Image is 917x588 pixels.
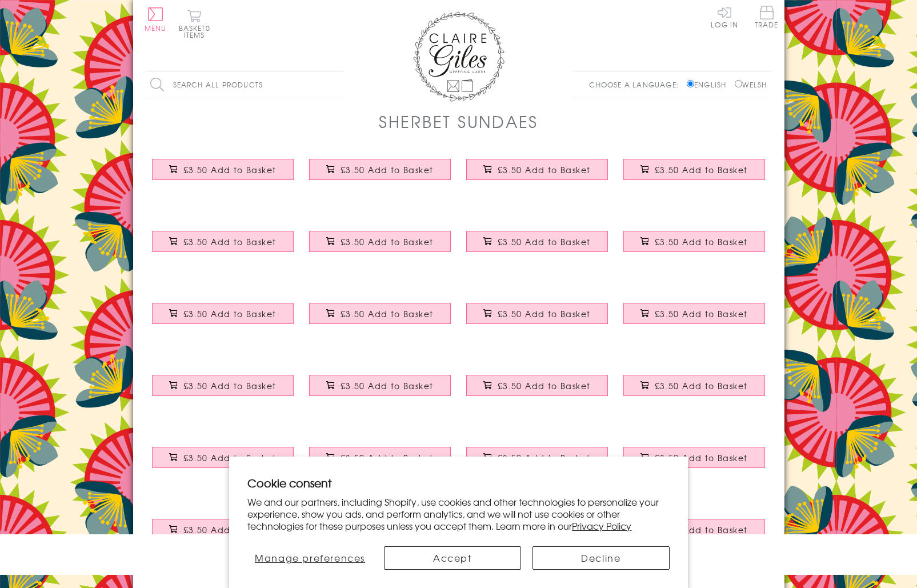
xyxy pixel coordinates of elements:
[384,546,521,570] button: Accept
[183,236,277,247] span: £3.50 Add to Basket
[341,236,434,247] span: £3.50 Add to Basket
[183,380,277,391] span: £3.50 Add to Basket
[616,294,773,343] a: Thank You Card, Blue Stars, To a Great Teacher £3.50 Add to Basket
[459,222,616,271] a: Birthday Card, Bunting, Very Happy Birthday £3.50 Add to Basket
[184,23,210,40] span: 0 items
[623,231,765,252] button: £3.50 Add to Basket
[413,11,504,102] img: Claire Giles Greetings Cards
[735,79,767,90] label: Welsh
[145,366,302,415] a: Thank You Card, Pink Stars, To a Great Teacher £3.50 Add to Basket
[498,380,591,391] span: £3.50 Add to Basket
[341,308,434,319] span: £3.50 Add to Basket
[498,164,591,175] span: £3.50 Add to Basket
[466,231,608,252] button: £3.50 Add to Basket
[623,519,765,540] button: £3.50 Add to Basket
[145,7,167,31] button: Menu
[145,23,167,33] span: Menu
[302,294,459,343] a: Birthday Card, Patterned Girls, Happy Birthday Cousin £3.50 Add to Basket
[459,366,616,415] a: Birthday Card, Butterflies, Happy Birthday Grandma £3.50 Add to Basket
[735,80,742,87] input: Welsh
[247,475,670,491] h2: Cookie consent
[183,452,277,463] span: £3.50 Add to Basket
[498,308,591,319] span: £3.50 Add to Basket
[655,524,748,535] span: £3.50 Add to Basket
[655,452,748,463] span: £3.50 Add to Basket
[302,438,459,487] a: Birthday Card, Blue Stars, to my wonderful Husband, Happy Birthday £3.50 Add to Basket
[309,303,451,324] button: £3.50 Add to Basket
[711,6,738,28] a: Log In
[302,366,459,415] a: Birthday Card, Blue Age 18, wishing you a Happy 18th Birthday £3.50 Add to Basket
[152,303,294,324] button: £3.50 Add to Basket
[247,496,670,531] p: We and our partners, including Shopify, use cookies and other technologies to personalize your ex...
[152,159,294,180] button: £3.50 Add to Basket
[152,519,294,540] button: £3.50 Add to Basket
[183,308,277,319] span: £3.50 Add to Basket
[145,150,302,199] a: Birthday Card, Patterned Girls, Happy Birthday £3.50 Add to Basket
[532,546,670,570] button: Decline
[589,79,684,90] p: Choose a language:
[616,222,773,271] a: Birthday Card, Pink Stars, Happy Birthday to a special Daughter £3.50 Add to Basket
[183,164,277,175] span: £3.50 Add to Basket
[255,551,365,565] span: Manage preferences
[302,150,459,199] a: Birthday Card, Arrow and bird, Happy Birthday £3.50 Add to Basket
[616,366,773,415] a: Birthday Card, Blue Age 40, Happy 40th Birthday £3.50 Add to Basket
[623,447,765,468] button: £3.50 Add to Basket
[616,438,773,487] a: Good Luck Leaving Card, Bird Card, Goodbye and Good Luck £3.50 Add to Basket
[309,447,451,468] button: £3.50 Add to Basket
[145,294,302,343] a: Birthday Card, Squirrels, Happy Birthday Aunt £3.50 Add to Basket
[655,308,748,319] span: £3.50 Add to Basket
[655,164,748,175] span: £3.50 Add to Basket
[183,524,277,535] span: £3.50 Add to Basket
[459,150,616,199] a: Birthday Card, Birdcages, Wishing you a very Happy Birthday £3.50 Add to Basket
[687,80,694,87] input: English
[333,72,345,98] input: Search
[623,303,765,324] button: £3.50 Add to Basket
[655,380,748,391] span: £3.50 Add to Basket
[466,375,608,396] button: £3.50 Add to Basket
[687,79,732,90] label: English
[145,222,302,271] a: Birthday Card, Blue Banners, Happy Birthday to you £3.50 Add to Basket
[466,303,608,324] button: £3.50 Add to Basket
[145,72,345,98] input: Search all products
[309,375,451,396] button: £3.50 Add to Basket
[379,110,538,133] h1: Sherbet Sundaes
[145,438,302,487] a: Birthday Card, Pink Age 80, Happy 80th Birthday £3.50 Add to Basket
[623,159,765,180] button: £3.50 Add to Basket
[302,222,459,271] a: Birthday Card, Pink Heart, three cheers for the birthday girl! £3.50 Add to Basket
[616,150,773,199] a: Birthday Card, Pink Banner, Happy Birthday to you £3.50 Add to Basket
[755,6,779,28] span: Trade
[341,452,434,463] span: £3.50 Add to Basket
[498,236,591,247] span: £3.50 Add to Basket
[498,452,591,463] span: £3.50 Add to Basket
[459,294,616,343] a: Wedding Card, Blue Banners, Congratulations Wedding Day £3.50 Add to Basket
[152,447,294,468] button: £3.50 Add to Basket
[466,159,608,180] button: £3.50 Add to Basket
[179,9,210,38] button: Basket0 items
[341,380,434,391] span: £3.50 Add to Basket
[341,164,434,175] span: £3.50 Add to Basket
[655,236,748,247] span: £3.50 Add to Basket
[616,510,773,559] a: Birthday Card, Blue Stars and arrow, Happy Birthday Nephew £3.50 Add to Basket
[152,231,294,252] button: £3.50 Add to Basket
[623,375,765,396] button: £3.50 Add to Basket
[152,375,294,396] button: £3.50 Add to Basket
[309,231,451,252] button: £3.50 Add to Basket
[145,510,302,559] a: Birthday Card, Blue Age 70, Happy 70th Birthday £3.50 Add to Basket
[459,438,616,487] a: Thank You Card, Pink Bunting, Thank You very Much £3.50 Add to Basket
[755,6,779,30] a: Trade
[572,519,631,533] a: Privacy Policy
[309,159,451,180] button: £3.50 Add to Basket
[466,447,608,468] button: £3.50 Add to Basket
[247,546,373,570] button: Manage preferences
